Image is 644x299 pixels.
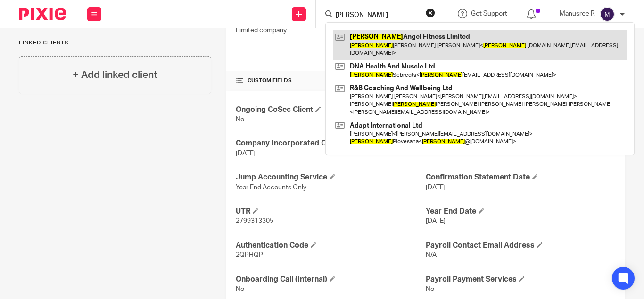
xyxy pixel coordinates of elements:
h4: Jump Accounting Service [236,172,425,182]
span: No [426,286,434,292]
span: [DATE] [426,184,446,191]
h4: Confirmation Statement Date [426,172,615,182]
span: [DATE] [236,150,256,157]
button: Clear [426,8,435,17]
p: Linked clients [19,39,211,47]
h4: Authentication Code [236,240,425,250]
p: Limited company [236,26,425,35]
img: Pixie [19,8,66,20]
span: [DATE] [426,218,446,224]
img: svg%3E [600,7,615,22]
h4: Year End Date [426,206,615,216]
h4: Onboarding Call (Internal) [236,274,425,284]
h4: Company Incorporated On [236,138,425,148]
h4: Payroll Contact Email Address [426,240,615,250]
span: 2799313305 [236,218,273,224]
span: 12803890 [426,150,456,157]
span: Get Support [471,10,507,17]
h4: Payroll Payment Services [426,274,615,284]
a: View more [457,150,488,157]
span: No [236,286,244,292]
input: Search [335,11,420,20]
h4: CUSTOM FIELDS [236,77,425,85]
span: 2QPHQP [236,252,263,258]
h4: + Add linked client [73,68,157,82]
span: Year End Accounts Only [236,184,306,191]
p: Manusree R [560,9,595,18]
h4: UTR [236,206,425,216]
h4: Ongoing CoSec Client [236,105,425,115]
span: No [236,116,244,123]
span: N/A [426,252,437,258]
